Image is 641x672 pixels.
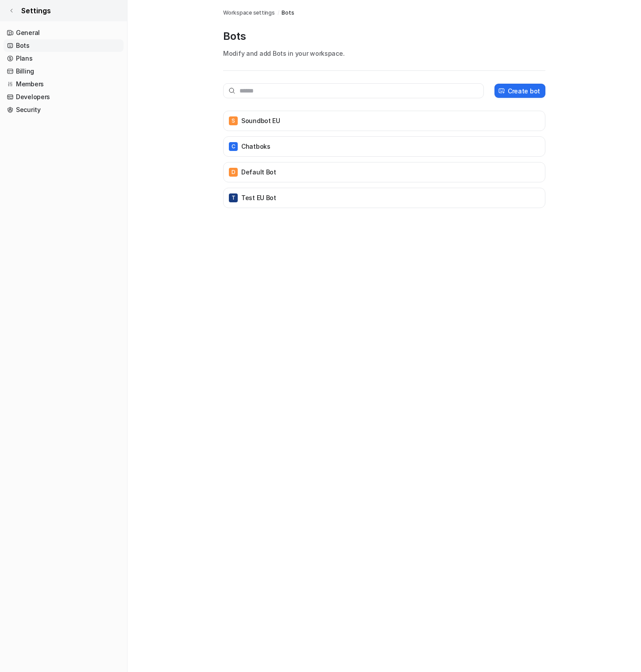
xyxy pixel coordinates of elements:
a: Bots [4,39,124,52]
p: Soundbot EU [241,116,280,125]
p: Default Bot [241,168,276,177]
p: Create bot [508,86,540,96]
a: Workspace settings [223,9,275,17]
a: Security [4,104,124,116]
a: Plans [4,52,124,65]
p: Modify and add Bots in your workspace. [223,49,545,58]
span: D [229,168,238,177]
span: C [229,142,238,151]
a: General [4,27,124,39]
img: create [498,88,505,94]
span: Settings [21,5,51,16]
p: Test EU Bot [241,193,276,202]
a: Bots [282,9,294,17]
span: S [229,116,238,125]
span: / [278,9,279,17]
p: Bots [223,29,545,43]
span: T [229,193,238,202]
a: Developers [4,91,124,103]
a: Members [4,78,124,90]
p: Chatboks [241,142,270,151]
button: Create bot [494,84,545,98]
a: Billing [4,65,124,77]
